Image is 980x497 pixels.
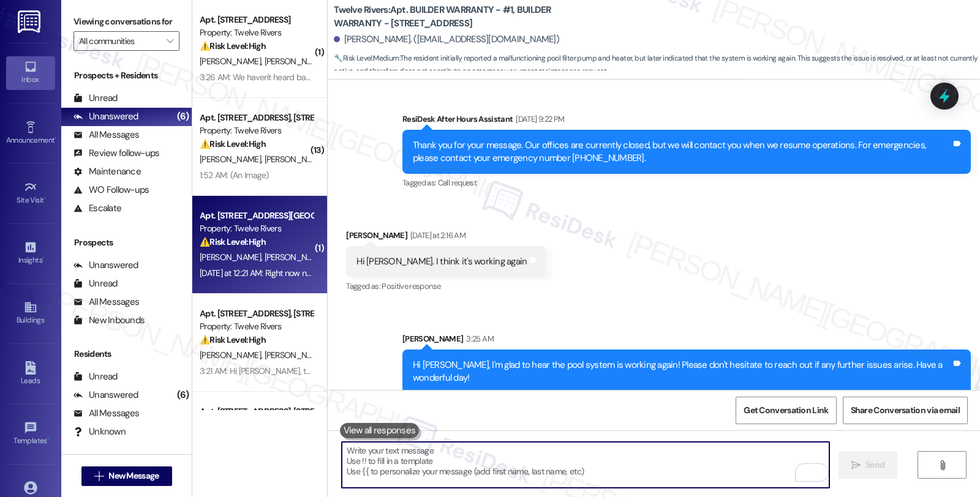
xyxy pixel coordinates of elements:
img: ResiDesk Logo [18,10,43,33]
b: Twelve Rivers: Apt. BUILDER WARRANTY - #1, BUILDER WARRANTY - [STREET_ADDRESS] [334,4,579,30]
div: (6) [174,386,192,405]
div: Unread [73,277,118,290]
div: Apt. [STREET_ADDRESS], [STREET_ADDRESS] [200,111,313,124]
a: Buildings [6,297,55,330]
div: Unanswered [73,110,138,123]
button: Send [839,451,898,479]
div: All Messages [73,296,139,308]
div: Residents [61,348,192,361]
textarea: To enrich screen reader interactions, please activate Accessibility in Grammarly extension settings [342,442,829,488]
div: Maintenance [73,165,141,178]
span: Positive response [382,281,440,291]
strong: ⚠️ Risk Level: High [200,138,266,149]
div: Unanswered [73,389,138,402]
a: Inbox [6,56,55,89]
div: All Messages [73,407,139,420]
span: [PERSON_NAME] [200,252,265,263]
span: Share Conversation via email [851,404,960,417]
span: • [55,134,56,143]
div: Property: Twelve Rivers [200,124,313,137]
div: Apt. [STREET_ADDRESS] [200,13,313,26]
div: Apt. [STREET_ADDRESS], [STREET_ADDRESS] [200,405,313,418]
div: (6) [174,107,192,126]
div: New Inbounds [73,314,145,327]
span: • [42,254,44,263]
i:  [94,471,104,481]
div: Tagged as: [402,174,971,192]
div: Unread [73,370,118,383]
span: [PERSON_NAME] [265,56,326,67]
i:  [938,460,947,470]
button: New Message [81,466,172,486]
div: Apt. [STREET_ADDRESS], [STREET_ADDRESS] [200,307,313,320]
a: Insights • [6,237,55,270]
div: 1:52 AM: (An Image) [200,170,269,181]
div: [PERSON_NAME]. ([EMAIL_ADDRESS][DOMAIN_NAME]) [334,33,559,46]
div: [PERSON_NAME] [402,332,971,349]
div: [PERSON_NAME] [346,229,546,246]
div: Thank you for your message. Our offices are currently closed, but we will contact you when we res... [413,139,951,165]
div: 3:25 AM [463,332,493,345]
div: Hi [PERSON_NAME], I'm glad to hear the pool system is working again! Please don't hesitate to rea... [413,359,951,385]
span: • [47,435,49,443]
div: Property: Twelve Rivers [200,222,313,235]
div: Review follow-ups [73,147,159,160]
div: All Messages [73,129,139,141]
strong: ⚠️ Risk Level: High [200,236,266,247]
span: Get Conversation Link [744,404,828,417]
div: Tagged as: [346,277,546,295]
span: Send [865,458,884,471]
i:  [851,460,861,470]
div: Property: Twelve Rivers [200,26,313,39]
a: Site Visit • [6,177,55,210]
strong: ⚠️ Risk Level: High [200,40,266,51]
label: Viewing conversations for [73,12,179,31]
span: • [44,194,46,203]
div: Hi [PERSON_NAME]. I think it's working again [356,255,527,268]
button: Share Conversation via email [843,397,968,424]
input: All communities [79,31,160,51]
div: Prospects [61,236,192,249]
span: : The resident initially reported a malfunctioning pool filter pump and heater, but later indicat... [334,52,980,78]
strong: ⚠️ Risk Level: High [200,334,266,345]
div: [DATE] 9:22 PM [513,113,564,125]
div: [DATE] at 2:16 AM [407,229,466,242]
button: Get Conversation Link [736,397,836,424]
span: [PERSON_NAME] [200,154,265,165]
div: ResiDesk After Hours Assistant [402,113,971,130]
span: [PERSON_NAME] [265,154,330,165]
span: [PERSON_NAME] [200,56,265,67]
span: New Message [108,469,159,482]
div: WO Follow-ups [73,184,149,196]
span: [PERSON_NAME] [265,349,330,361]
div: Prospects + Residents [61,69,192,82]
div: Unanswered [73,259,138,272]
a: Leads [6,357,55,390]
strong: 🔧 Risk Level: Medium [334,53,399,63]
div: 3:26 AM: We haven't heard back about about the ac yet. That's all. Pest control has been coming t... [200,72,622,83]
div: Unknown [73,425,126,438]
a: Templates • [6,417,55,450]
span: [PERSON_NAME] [265,252,326,263]
div: Property: Twelve Rivers [200,320,313,333]
i:  [167,36,173,46]
span: [PERSON_NAME] [200,349,265,361]
div: Escalate [73,202,121,215]
span: Call request [438,177,477,188]
div: Apt. [STREET_ADDRESS][GEOGRAPHIC_DATA][STREET_ADDRESS] [200,209,313,222]
div: Unread [73,92,118,105]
